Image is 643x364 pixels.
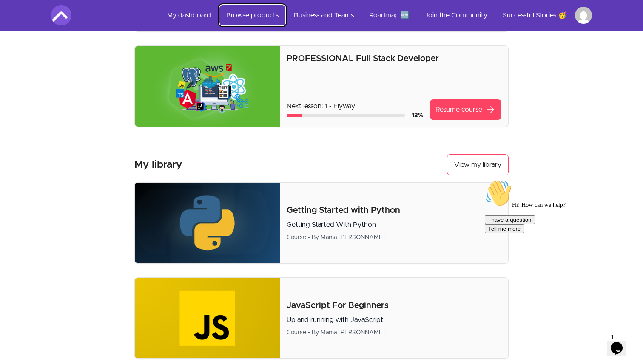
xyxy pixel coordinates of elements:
div: 👋Hi! How can we help?I have a questionTell me more [3,3,156,57]
iframe: chat widget [481,176,634,326]
div: Course • By Mama [PERSON_NAME] [287,328,501,337]
button: View my library [447,154,509,175]
p: Getting Started with Python [287,204,501,216]
p: Up and running with JavaScript [287,315,501,325]
img: Amigoscode logo [51,5,71,25]
p: JavaScript For Beginners [287,299,501,311]
a: Roadmap 🆕 [362,5,416,25]
h3: My library [134,158,182,172]
div: Course • By Mama [PERSON_NAME] [287,233,501,242]
button: I have a question [3,39,54,48]
a: Join the Community [418,5,494,25]
span: Hi! How can we help? [3,25,84,32]
img: Product image for PROFESSIONAL Full Stack Developer [135,46,280,127]
a: Successful Stories 🥳 [496,5,573,25]
p: Getting Started With Python [287,220,501,230]
img: Product image for JavaScript For Beginners [135,278,280,358]
iframe: chat widget [607,330,634,356]
nav: Main [160,5,592,25]
div: Course progress [287,114,405,117]
p: PROFESSIONAL Full Stack Developer [287,53,501,65]
img: :wave: [3,3,31,31]
img: Product image for Getting Started with Python [135,183,280,263]
a: Business and Teams [287,5,361,25]
img: Profile image for Mochamad Rizal Hidayat [575,7,592,24]
a: Product image for Getting Started with PythonGetting Started with PythonGetting Started With Pyth... [134,182,509,264]
span: arrow_forward [486,104,496,115]
span: 13 % [412,113,423,119]
button: Tell me more [3,48,43,57]
a: Resume coursearrow_forward [430,99,501,120]
a: Browse products [219,5,285,25]
a: Product image for JavaScript For BeginnersJavaScript For BeginnersUp and running with JavaScriptC... [134,277,509,359]
p: Next lesson: 1 - Flyway [287,101,423,111]
a: My dashboard [160,5,218,25]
